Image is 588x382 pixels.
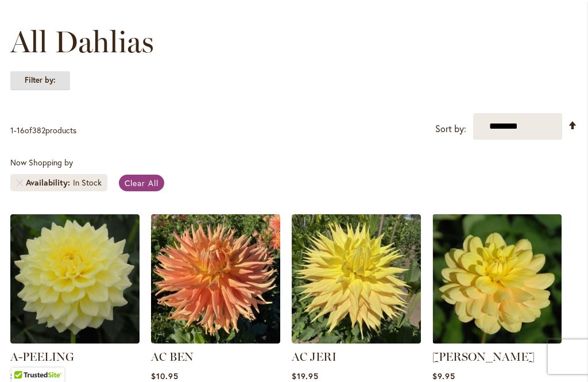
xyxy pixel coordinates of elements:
a: Remove Availability In Stock [16,179,23,186]
span: All Dahlias [10,25,154,59]
span: 16 [17,125,25,136]
span: 1 [10,125,14,136]
a: A-PEELING [10,350,74,364]
label: Sort by: [435,118,466,140]
span: $12.95 [10,371,38,381]
span: Availability [26,177,73,188]
a: [PERSON_NAME] [432,350,535,364]
img: AHOY MATEY [432,214,562,344]
a: Clear All [119,175,164,191]
a: AC BEN [151,350,194,364]
a: AC Jeri [292,335,421,346]
img: AC Jeri [292,214,421,344]
span: Clear All [125,178,158,188]
span: $19.95 [292,371,319,381]
a: AHOY MATEY [432,335,562,346]
strong: Filter by: [10,71,70,90]
img: AC BEN [151,214,280,344]
a: AC BEN [151,335,280,346]
span: 382 [32,125,45,136]
a: A-Peeling [10,335,140,346]
p: - of products [10,121,76,140]
div: In Stock [73,177,102,188]
span: Now Shopping by [10,157,73,168]
span: $10.95 [151,371,179,381]
a: AC JERI [292,350,336,364]
img: A-Peeling [10,214,140,344]
span: $9.95 [432,371,455,381]
iframe: Launch Accessibility Center [9,341,41,373]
